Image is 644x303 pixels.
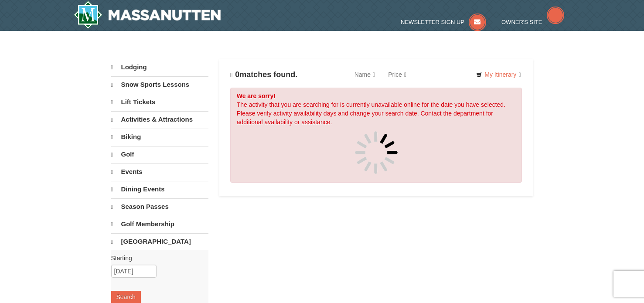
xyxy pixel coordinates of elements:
a: Golf [111,146,208,163]
a: Lodging [111,59,208,75]
a: Season Passes [111,198,208,215]
a: Dining Events [111,181,208,197]
a: My Itinerary [470,68,526,81]
a: Owner's Site [501,19,564,25]
img: Massanutten Resort Logo [74,1,221,29]
label: Starting [111,254,202,262]
strong: We are sorry! [237,92,276,99]
a: Massanutten Resort [74,1,221,29]
span: Newsletter Sign Up [401,19,464,25]
a: Newsletter Sign Up [401,19,486,25]
a: Golf Membership [111,216,208,232]
a: Biking [111,129,208,145]
div: The activity that you are searching for is currently unavailable online for the date you have sel... [230,88,522,183]
a: Activities & Attractions [111,111,208,128]
img: spinner.gif [354,131,398,174]
a: Name [348,66,382,83]
a: [GEOGRAPHIC_DATA] [111,233,208,250]
button: Search [111,291,141,303]
span: Owner's Site [501,19,542,25]
a: Snow Sports Lessons [111,76,208,93]
a: Lift Tickets [111,94,208,110]
a: Events [111,163,208,180]
a: Price [382,66,413,83]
